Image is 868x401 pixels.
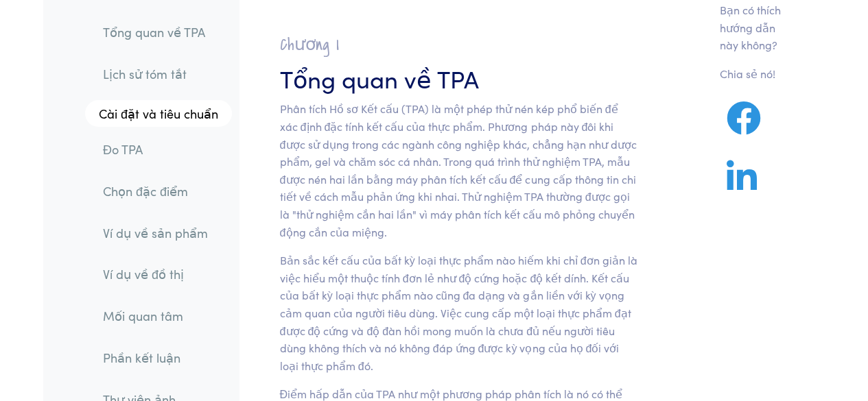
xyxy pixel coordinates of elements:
[103,23,205,40] font: Tổng quan về TPA
[280,61,479,95] font: Tổng quan về TPA
[103,349,180,366] font: Phần kết luận
[280,33,339,57] font: Chương I
[103,307,183,324] font: Mối quan tâm
[92,258,232,290] a: Ví dụ về đồ thị
[85,99,232,127] a: Cài đặt và tiêu chuẩn
[720,2,781,52] font: Bạn có thích hướng dẫn này không?
[280,101,637,239] font: Phân tích Hồ sơ Kết cấu (TPA) là một phép thử nén kép phổ biến để xác định đặc tính kết cấu của t...
[92,175,232,207] a: Chọn đặc điểm
[103,265,184,282] font: Ví dụ về đồ thị
[92,58,232,90] a: Lịch sử tóm tắt
[720,176,764,193] a: Chia sẻ trên LinkedIn
[92,217,232,249] a: Ví dụ về sản phẩm
[92,16,232,48] a: Tổng quan về TPA
[103,141,143,158] font: Đo TPA
[103,182,188,199] font: Chọn đặc điểm
[92,342,232,374] a: Phần kết luận
[103,224,208,241] font: Ví dụ về sản phẩm
[92,300,232,332] a: Mối quan tâm
[92,134,232,165] a: Đo TPA
[280,252,637,373] font: Bản sắc kết cấu của bất kỳ loại thực phẩm nào hiếm khi chỉ đơn giản là việc hiểu một thuộc tính đ...
[720,66,775,81] font: Chia sẻ nó!
[99,104,218,121] font: Cài đặt và tiêu chuẩn
[103,65,187,82] font: Lịch sử tóm tắt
